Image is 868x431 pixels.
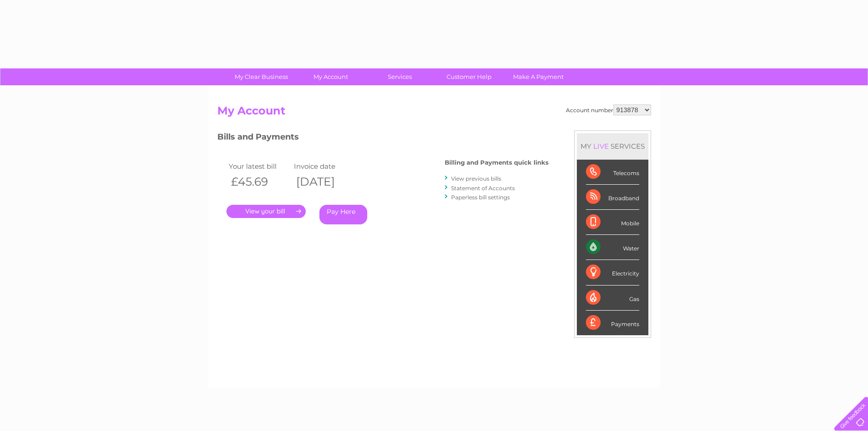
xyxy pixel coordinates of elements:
[586,260,639,285] div: Electricity
[586,160,639,185] div: Telecoms
[445,159,549,166] h4: Billing and Payments quick links
[566,104,651,115] div: Account number
[362,68,437,85] a: Services
[217,104,651,122] h2: My Account
[431,68,507,85] a: Customer Help
[226,205,306,218] a: .
[292,160,357,172] td: Invoice date
[586,286,639,311] div: Gas
[226,160,292,172] td: Your latest bill
[501,68,576,85] a: Make A Payment
[224,68,299,85] a: My Clear Business
[591,142,611,151] div: LIVE
[586,185,639,210] div: Broadband
[451,175,501,182] a: View previous bills
[226,172,292,191] th: £45.69
[451,194,510,201] a: Paperless bill settings
[586,311,639,335] div: Payments
[293,68,368,85] a: My Account
[577,133,648,159] div: MY SERVICES
[319,205,367,224] a: Pay Here
[586,210,639,235] div: Mobile
[292,172,357,191] th: [DATE]
[586,235,639,260] div: Water
[451,185,515,192] a: Statement of Accounts
[217,130,549,146] h3: Bills and Payments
